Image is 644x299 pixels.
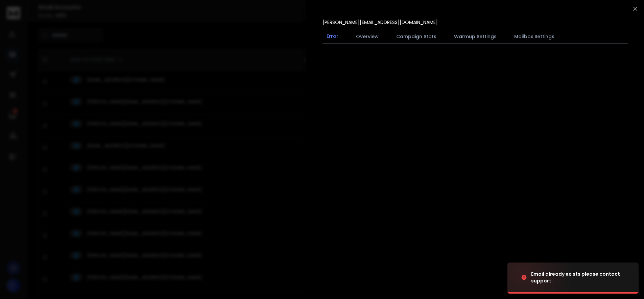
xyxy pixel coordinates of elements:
button: Mailbox Settings [510,29,558,44]
p: [PERSON_NAME][EMAIL_ADDRESS][DOMAIN_NAME] [323,19,438,26]
button: Overview [352,29,383,44]
button: Error [323,29,342,44]
button: Campaign Stats [392,29,440,44]
button: Warmup Settings [450,29,501,44]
